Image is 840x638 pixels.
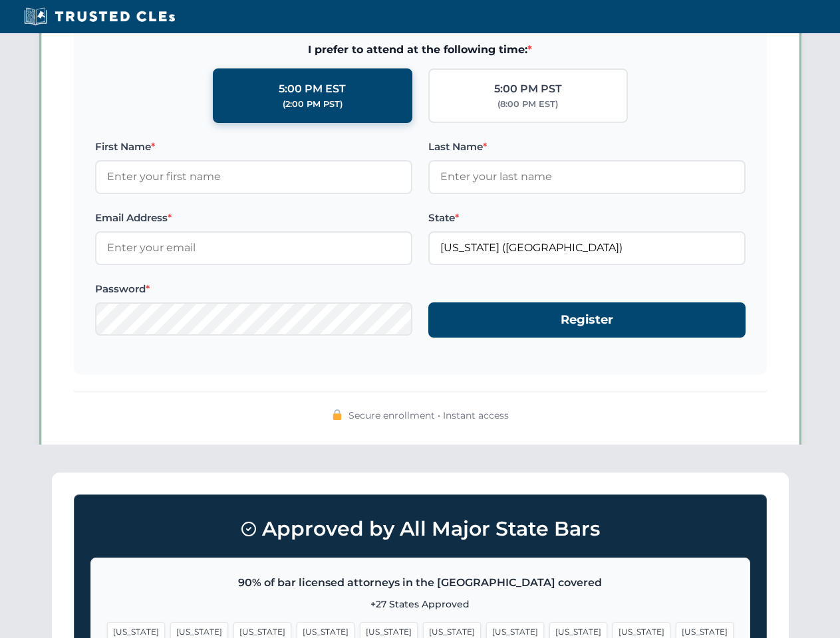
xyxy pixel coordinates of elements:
[20,7,179,27] img: Trusted CLEs
[90,511,750,547] h3: Approved by All Major State Bars
[428,302,746,338] button: Register
[494,80,562,98] div: 5:00 PM PST
[107,574,734,591] p: 90% of bar licensed attorneys in the [GEOGRAPHIC_DATA] covered
[428,210,746,226] label: State
[279,80,346,98] div: 5:00 PM EST
[95,210,412,226] label: Email Address
[428,231,746,265] input: Florida (FL)
[107,597,734,611] p: +27 States Approved
[349,408,509,423] span: Secure enrollment • Instant access
[95,139,412,155] label: First Name
[428,160,746,193] input: Enter your last name
[428,139,746,155] label: Last Name
[332,409,343,420] img: 🔒
[95,281,412,297] label: Password
[95,41,746,58] span: I prefer to attend at the following time:
[95,160,412,193] input: Enter your first name
[95,231,412,265] input: Enter your email
[283,98,343,111] div: (2:00 PM PST)
[497,98,558,111] div: (8:00 PM EST)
